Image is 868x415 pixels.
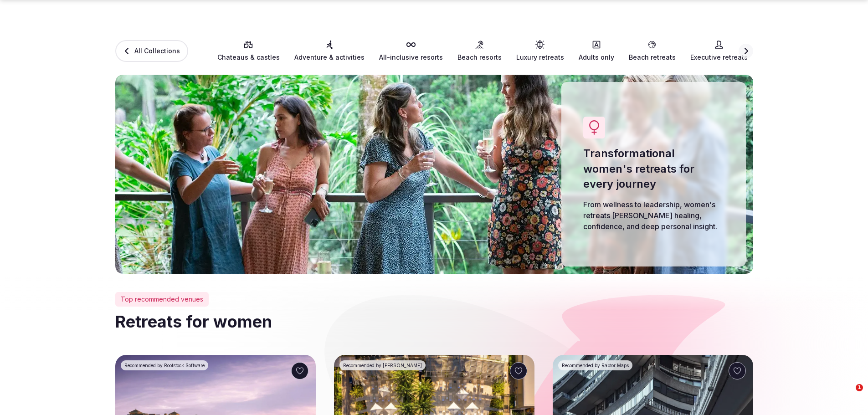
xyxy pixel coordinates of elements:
a: Adventure & activities [294,40,365,62]
span: Chateaus & castles [217,53,280,62]
a: Executive retreats [690,40,748,62]
p: From wellness to leadership, women's retreats [PERSON_NAME] healing, confidence, and deep persona... [583,199,724,232]
div: Recommended by Zapier [339,360,426,370]
div: Top recommended venues [115,292,209,307]
a: All Collections [115,40,188,62]
span: All Collections [134,46,180,56]
span: Recommended by Rootstock Software [124,362,205,369]
span: Adults only [579,53,614,62]
a: Chateaus & castles [217,40,280,62]
span: Recommended by Raptor Maps [562,362,629,369]
a: Adults only [579,40,614,62]
span: Executive retreats [690,53,748,62]
div: Recommended by Raptor Maps [558,360,632,370]
span: All-inclusive resorts [379,53,443,62]
span: Adventure & activities [294,53,365,62]
iframe: Intercom live chat [837,384,859,406]
h1: Transformational women's retreats for every journey [583,146,724,192]
a: Beach retreats [629,40,676,62]
img: Retreats for women [115,75,753,274]
span: Beach resorts [457,53,502,62]
h2: Retreats for women [115,310,753,333]
a: Luxury retreats [516,40,564,62]
span: 1 [856,384,863,391]
span: Beach retreats [629,53,676,62]
div: Recommended by Rootstock Software [121,360,208,370]
span: Recommended by [PERSON_NAME] [343,362,422,369]
a: Beach resorts [457,40,502,62]
a: All-inclusive resorts [379,40,443,62]
span: Luxury retreats [516,53,564,62]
